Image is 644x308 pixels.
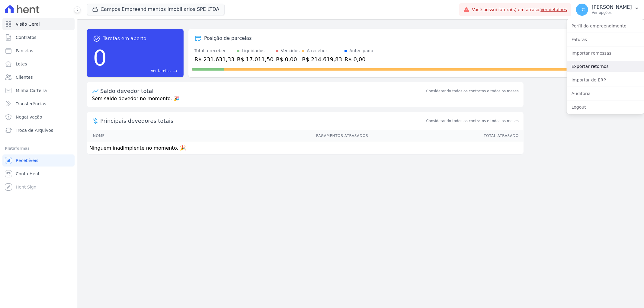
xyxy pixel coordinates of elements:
[16,34,36,40] span: Contratos
[349,48,373,54] div: Antecipado
[2,154,75,167] a: Recebíveis
[87,95,524,107] p: Sem saldo devedor no momento. 🎉
[276,55,300,63] div: R$ 0,00
[109,68,178,74] a: Ver tarefas east
[173,69,178,73] span: east
[87,4,225,15] button: Campos Empreendimentos Imobiliarios SPE LTDA
[2,45,75,57] a: Parcelas
[368,130,524,142] th: Total Atrasado
[16,21,40,27] span: Visão Geral
[2,71,75,83] a: Clientes
[2,18,75,30] a: Visão Geral
[237,55,274,63] div: R$ 17.011,50
[194,55,235,63] div: R$ 231.631,33
[194,48,235,54] div: Total a receber
[242,48,265,54] div: Liquidados
[579,8,585,12] span: LC
[567,102,644,113] a: Logout
[426,118,519,124] span: Considerando todos os contratos e todos os meses
[16,171,40,177] span: Conta Hent
[592,4,632,10] p: [PERSON_NAME]
[151,68,171,74] span: Ver tarefas
[87,130,165,142] th: Nome
[16,114,42,120] span: Negativação
[2,84,75,97] a: Minha Carteira
[16,157,38,164] span: Recebíveis
[344,55,373,63] div: R$ 0,00
[2,98,75,110] a: Transferências
[567,34,644,45] a: Faturas
[165,130,368,142] th: Pagamentos Atrasados
[472,7,567,13] span: Você possui fatura(s) em atraso.
[16,74,33,80] span: Clientes
[592,10,632,15] p: Ver opções
[302,55,342,63] div: R$ 214.619,83
[93,42,107,74] div: 0
[426,88,519,94] div: Considerando todos os contratos e todos os meses
[567,88,644,99] a: Auditoria
[307,48,327,54] div: A receber
[541,7,567,12] a: Ver detalhes
[16,61,27,67] span: Lotes
[2,58,75,70] a: Lotes
[16,48,33,54] span: Parcelas
[103,35,146,42] span: Tarefas em aberto
[204,35,252,42] div: Posição de parcelas
[2,31,75,43] a: Contratos
[567,61,644,72] a: Exportar retornos
[2,168,75,180] a: Conta Hent
[16,101,46,107] span: Transferências
[93,35,100,42] span: task_alt
[567,75,644,85] a: Importar de ERP
[571,1,644,18] button: LC [PERSON_NAME] Ver opções
[100,117,425,125] span: Principais devedores totais
[16,87,47,94] span: Minha Carteira
[567,48,644,59] a: Importar remessas
[2,111,75,123] a: Negativação
[87,142,524,154] td: Ninguém inadimplente no momento. 🎉
[2,124,75,136] a: Troca de Arquivos
[281,48,300,54] div: Vencidos
[100,87,425,95] div: Saldo devedor total
[16,127,53,133] span: Troca de Arquivos
[567,21,644,31] a: Perfil do empreendimento
[5,145,72,152] div: Plataformas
